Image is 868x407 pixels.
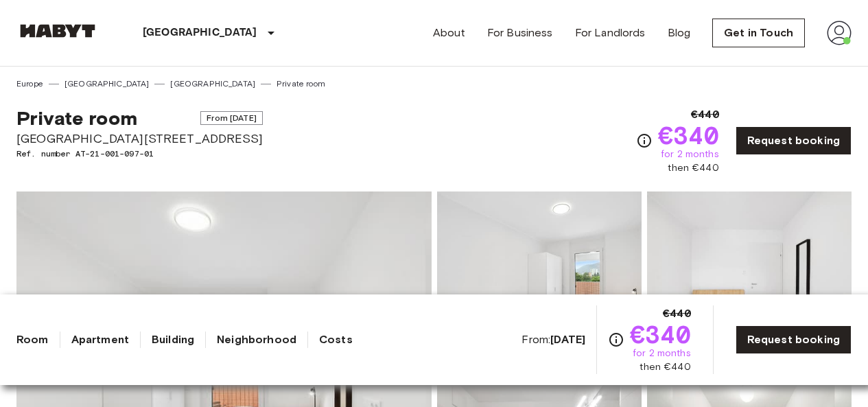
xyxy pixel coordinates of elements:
[658,123,719,148] span: €340
[521,332,585,347] span: From:
[827,21,852,45] img: avatar
[16,106,137,130] span: Private room
[16,332,49,348] a: Room
[152,332,194,348] a: Building
[647,191,852,371] img: Picture of unit AT-21-001-097-01
[433,25,465,41] a: About
[736,325,852,354] a: Request booking
[16,130,263,148] span: [GEOGRAPHIC_DATA][STREET_ADDRESS]
[487,25,553,41] a: For Business
[712,19,805,47] a: Get in Touch
[143,25,257,41] p: [GEOGRAPHIC_DATA]
[71,332,129,348] a: Apartment
[661,148,719,161] span: for 2 months
[663,305,691,322] span: €440
[640,360,690,374] span: then €440
[170,78,255,90] a: [GEOGRAPHIC_DATA]
[16,148,263,160] span: Ref. number AT-21-001-097-01
[319,332,353,348] a: Costs
[608,332,624,348] svg: Check cost overview for full price breakdown. Please note that discounts apply to new joiners onl...
[217,332,296,348] a: Neighborhood
[630,322,691,347] span: €340
[277,78,325,90] a: Private room
[200,111,263,125] span: From [DATE]
[736,126,852,155] a: Request booking
[575,25,646,41] a: For Landlords
[16,78,43,90] a: Europe
[437,191,642,371] img: Picture of unit AT-21-001-097-01
[16,24,99,38] img: Habyt
[691,106,719,123] span: €440
[636,132,653,149] svg: Check cost overview for full price breakdown. Please note that discounts apply to new joiners onl...
[668,25,691,41] a: Blog
[633,347,691,360] span: for 2 months
[668,161,718,175] span: then €440
[64,78,150,90] a: [GEOGRAPHIC_DATA]
[550,333,585,346] b: [DATE]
